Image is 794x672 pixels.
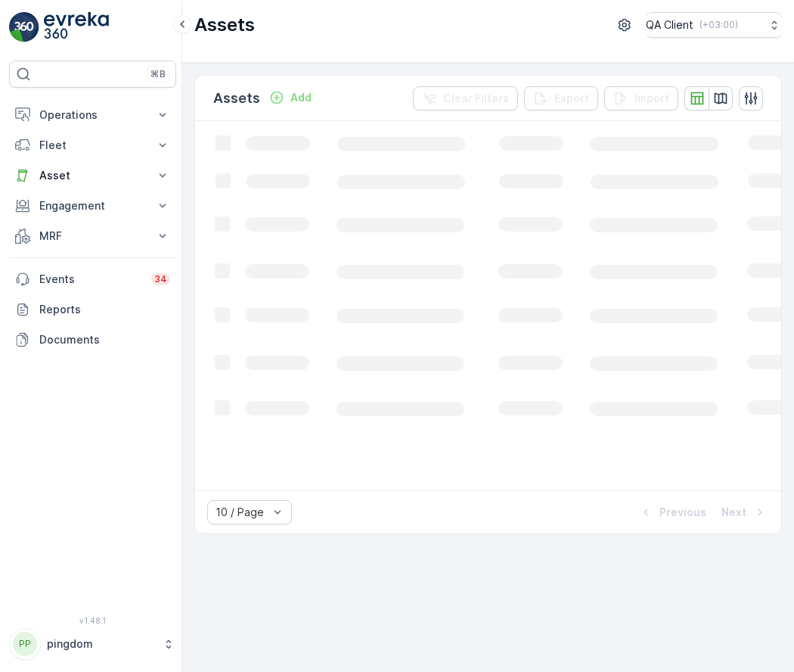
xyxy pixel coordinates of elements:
[9,191,176,221] button: Engagement
[263,89,318,107] button: Add
[9,12,39,42] img: logo
[39,332,170,347] p: Documents
[659,505,706,520] p: Previous
[9,100,176,130] button: Operations
[554,91,589,106] p: Export
[9,294,176,325] a: Reports
[9,221,176,251] button: MRF
[443,91,509,106] p: Clear Filters
[9,628,176,660] button: PPpingdom
[9,325,176,355] a: Documents
[699,19,738,31] p: ( +03:00 )
[9,130,176,160] button: Fleet
[646,17,693,33] p: QA Client
[9,160,176,191] button: Asset
[13,632,37,656] div: PP
[39,229,146,244] p: MRF
[9,616,176,625] span: v 1.48.1
[39,198,146,213] p: Engagement
[290,90,312,105] p: Add
[39,302,170,317] p: Reports
[604,86,678,110] button: Import
[44,12,109,42] img: logo_light-DOdMpM7g.png
[39,138,146,153] p: Fleet
[39,107,146,123] p: Operations
[39,168,146,183] p: Asset
[413,86,518,110] button: Clear Filters
[39,272,142,287] p: Events
[9,264,176,294] a: Events34
[194,13,255,37] p: Assets
[720,503,769,521] button: Next
[524,86,598,110] button: Export
[637,503,708,521] button: Previous
[150,68,166,80] p: ⌘B
[646,12,782,38] button: QA Client(+03:00)
[721,505,746,520] p: Next
[634,91,669,106] p: Import
[213,88,260,109] p: Assets
[47,636,155,652] p: pingdom
[154,273,167,285] p: 34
